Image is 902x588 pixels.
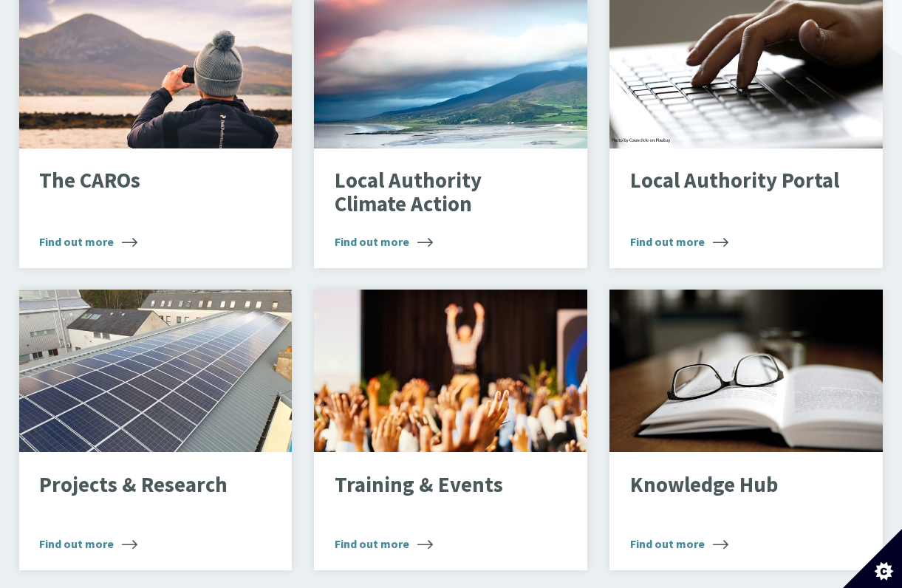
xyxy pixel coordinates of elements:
p: Local Authority Portal [630,169,840,193]
span: Find out more [630,535,728,553]
p: Training & Events [335,474,544,497]
p: Local Authority Climate Action [335,169,544,216]
p: The CAROs [39,169,249,193]
p: Knowledge Hub [630,474,840,497]
button: Set cookie preferences [843,529,902,588]
span: Find out more [39,535,137,553]
a: Projects & Research Find out more [19,290,293,570]
a: Training & Events Find out more [314,290,587,570]
a: Knowledge Hub Find out more [609,290,883,570]
span: Find out more [335,535,433,553]
span: Find out more [39,233,137,250]
span: Find out more [335,233,433,250]
p: Projects & Research [39,474,249,497]
span: Find out more [630,233,728,250]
